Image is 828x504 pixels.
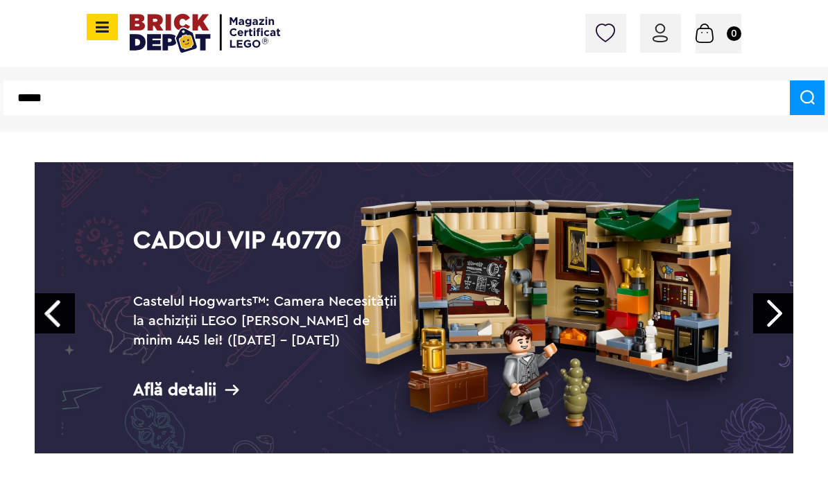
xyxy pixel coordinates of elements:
[727,26,741,41] small: 0
[753,293,793,333] a: Next
[35,162,793,453] a: Cadou VIP 40770Castelul Hogwarts™: Camera Necesității la achiziții LEGO [PERSON_NAME] de minim 44...
[133,381,411,399] div: Află detalii
[133,228,411,278] h1: Cadou VIP 40770
[35,293,75,333] a: Prev
[133,292,411,350] h2: Castelul Hogwarts™: Camera Necesității la achiziții LEGO [PERSON_NAME] de minim 445 lei! ([DATE] ...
